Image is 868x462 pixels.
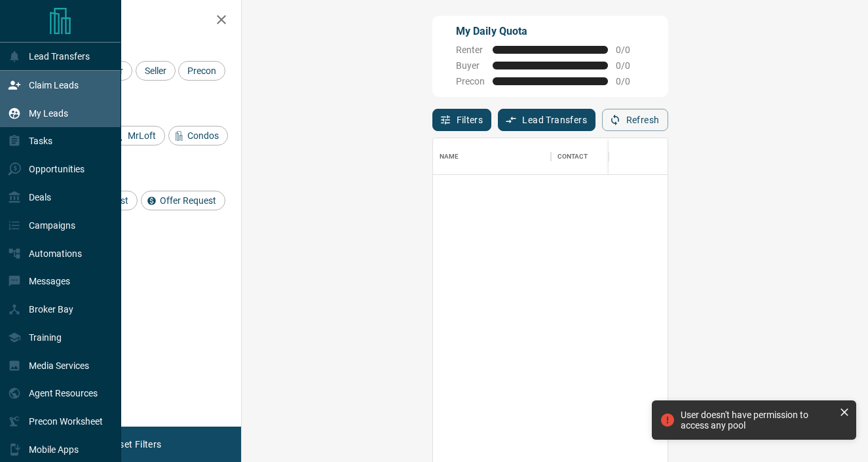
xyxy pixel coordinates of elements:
span: Buyer [456,60,485,71]
span: Precon [456,76,485,87]
span: MrLoft [123,130,160,141]
span: Seller [140,66,171,76]
span: Offer Request [155,195,221,206]
button: Refresh [602,109,668,131]
h2: Filters [42,13,228,29]
span: 0 / 0 [616,45,645,55]
span: 0 / 0 [616,60,645,71]
div: Name [433,138,551,175]
button: Lead Transfers [498,109,595,131]
button: Filters [432,109,492,131]
div: Name [440,138,459,175]
button: Reset Filters [100,433,170,455]
div: MrLoft [109,126,165,145]
div: Contact [551,138,656,175]
span: Renter [456,45,485,55]
div: Offer Request [141,191,225,210]
div: Seller [136,61,176,81]
div: Condos [168,126,228,145]
div: User doesn't have permission to access any pool [681,410,834,431]
span: 0 / 0 [616,76,645,87]
div: Precon [178,61,225,81]
span: Precon [183,66,221,76]
div: Contact [557,138,588,175]
span: Condos [183,130,223,141]
p: My Daily Quota [456,24,645,39]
